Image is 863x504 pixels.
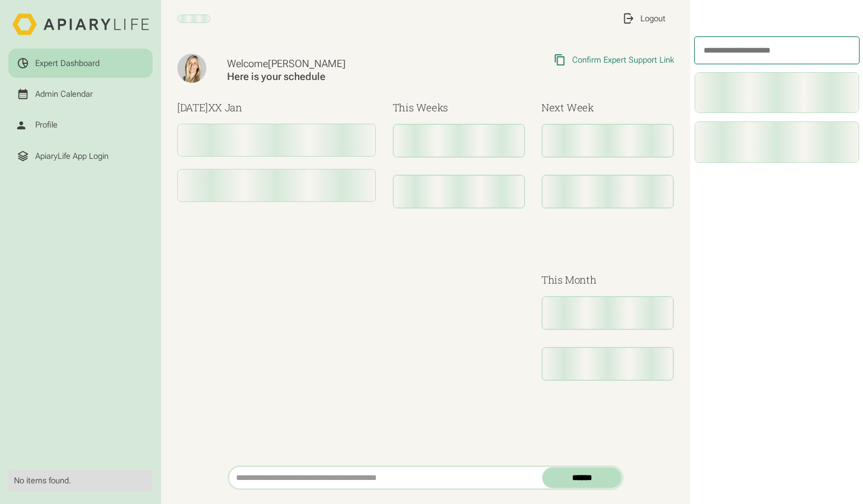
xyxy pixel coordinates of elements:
div: Admin Calendar [35,89,93,99]
a: ApiaryLife App Login [8,142,153,171]
h3: Next Week [541,100,674,116]
a: Admin Calendar [8,79,153,109]
span: XX Jan [208,101,242,114]
div: ApiaryLife App Login [35,151,109,161]
a: Profile [8,111,153,140]
div: Confirm Expert Support Link [572,55,674,65]
a: Expert Dashboard [8,49,153,78]
div: Profile [35,120,58,130]
h3: [DATE] [177,100,376,116]
div: Here is your schedule [227,70,449,83]
h3: This Month [541,272,674,288]
div: No items found. [14,475,147,486]
div: Welcome [227,58,449,70]
a: Logout [614,4,674,33]
span: [PERSON_NAME] [268,58,346,70]
div: Logout [640,13,666,23]
div: Expert Dashboard [35,58,100,68]
h3: This Weeks [393,100,525,116]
